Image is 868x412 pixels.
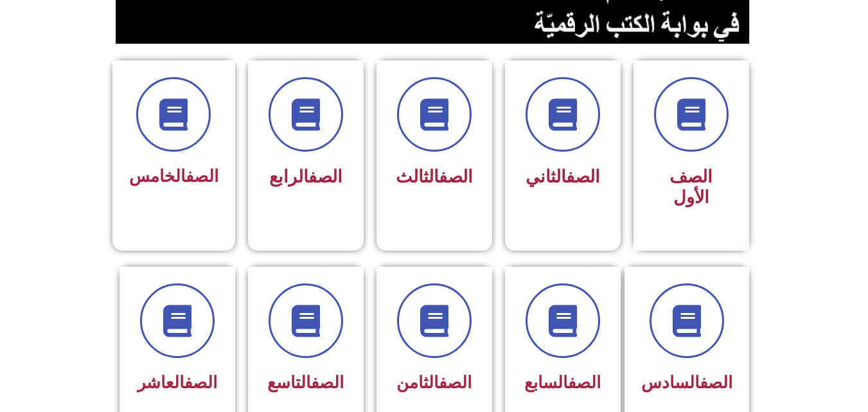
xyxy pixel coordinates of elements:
[526,166,600,187] span: الثاني
[308,166,342,187] a: الصف
[439,166,473,187] a: الصف
[568,373,601,392] a: الصف
[184,373,217,392] a: الصف
[524,373,601,392] span: السابع
[267,373,344,392] span: التاسع
[396,373,472,392] span: الثامن
[137,373,217,392] span: العاشر
[700,373,732,392] a: الصف
[566,166,600,187] a: الصف
[396,166,473,187] span: الثالث
[186,166,218,186] a: الصف
[669,166,713,208] span: الصف الأول
[439,373,472,392] a: الصف
[129,166,218,186] span: الخامس
[641,373,732,392] span: السادس
[269,166,342,187] span: الرابع
[311,373,344,392] a: الصف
